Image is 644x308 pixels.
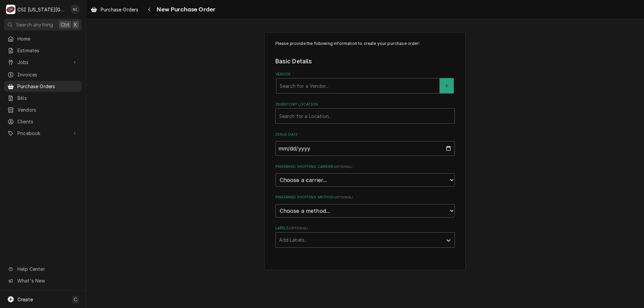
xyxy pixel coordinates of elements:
a: Bills [4,93,82,104]
span: ( optional ) [334,195,353,199]
span: ( optional ) [289,226,308,230]
button: Search anythingCtrlK [4,19,82,30]
div: Labels [275,226,455,247]
a: Go to Help Center [4,263,82,274]
span: New Purchase Order [155,5,215,14]
button: Navigate back [144,4,155,15]
svg: Create New Vendor [445,83,449,88]
span: Jobs [17,59,68,66]
a: Invoices [4,69,82,80]
div: Purchase Order Create/Update [264,32,466,270]
span: C [74,296,77,303]
span: Purchase Orders [17,83,78,90]
div: Preferred Shipping Carrier [275,164,455,187]
div: Preferred Shipping Method [275,195,455,217]
label: Preferred Shipping Method [275,195,455,200]
a: Go to Jobs [4,57,82,68]
div: Purchase Order Create/Update Form [275,41,455,248]
div: Nate Ingram's Avatar [70,5,80,14]
div: NI [70,5,80,14]
span: Help Center [17,265,77,272]
div: CSI Kansas City's Avatar [6,5,15,14]
a: Home [4,33,82,44]
p: Please provide the following information to create your purchase order: [275,41,455,47]
span: Pricebook [17,130,68,137]
a: Purchase Orders [88,4,141,15]
div: Vendor [275,72,455,94]
div: C [6,5,15,14]
span: Search anything [16,21,53,28]
span: What's New [17,277,77,284]
button: Create New Vendor [440,78,454,94]
span: Estimates [17,47,78,54]
a: Go to What's New [4,275,82,286]
span: K [74,21,77,28]
a: Estimates [4,45,82,56]
legend: Basic Details [275,57,455,66]
span: Ctrl [61,21,69,28]
span: Clients [17,118,78,125]
label: Inventory Location [275,102,455,107]
span: Invoices [17,71,78,78]
input: yyyy-mm-dd [275,141,455,156]
label: Vendor [275,72,455,77]
div: Inventory Location [275,102,455,124]
span: Purchase Orders [101,6,138,13]
a: Vendors [4,104,82,115]
label: Preferred Shipping Carrier [275,164,455,170]
label: Labels [275,226,455,231]
span: Bills [17,95,78,102]
label: Issue Date [275,132,455,137]
div: Issue Date [275,132,455,156]
a: Go to Pricebook [4,128,82,139]
a: Clients [4,116,82,127]
a: Purchase Orders [4,81,82,92]
span: Home [17,35,78,42]
div: CSI [US_STATE][GEOGRAPHIC_DATA] [17,6,67,13]
span: Vendors [17,106,78,113]
span: Create [17,297,33,302]
span: ( optional ) [334,165,353,169]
